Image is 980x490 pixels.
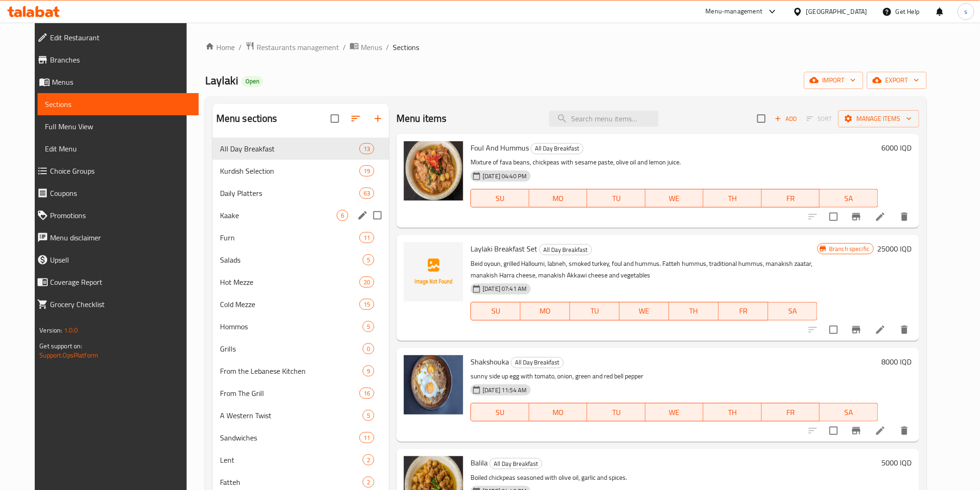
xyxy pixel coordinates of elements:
span: From the Lebanese Kitchen [220,365,363,377]
span: TU [591,406,642,419]
div: Lent2 [213,449,389,471]
span: Daily Platters [220,188,359,199]
span: Manage items [846,113,912,125]
span: Grocery Checklist [50,299,191,310]
span: FR [766,192,817,205]
span: 2 [363,456,374,465]
span: Menus [52,76,191,88]
div: All Day Breakfast [511,357,564,368]
div: A Western Twist5 [213,404,389,427]
span: All Day Breakfast [531,143,583,154]
img: Foul And Hummus [404,141,463,201]
span: [DATE] 11:54 AM [479,386,530,395]
a: Choice Groups [30,160,198,182]
button: delete [893,319,916,341]
span: Salads [220,254,363,265]
span: Furn [220,232,359,243]
div: Sandwiches11 [213,427,389,449]
div: Kaake6edit [213,204,389,226]
span: Sections [45,99,191,110]
div: Kurdish Selection [220,165,359,176]
span: Choice Groups [50,165,191,176]
span: import [811,75,856,86]
div: Kurdish Selection19 [213,160,389,182]
button: Branch-specific-item [845,206,867,228]
span: Hommos [220,321,363,332]
span: Laylaki Breakfast Set [471,242,537,256]
span: SA [772,304,814,318]
button: FR [719,302,768,320]
span: All Day Breakfast [540,245,591,255]
span: Lent [220,454,363,465]
p: Beid oyoun, grilled Halloumi, labneh, smoked turkey, foul and hummus. Fatteh hummus, traditional ... [471,258,817,281]
a: Upsell [30,249,198,271]
div: Cold Mezze15 [213,293,389,315]
span: Grills [220,343,363,354]
button: Add [771,112,801,126]
a: Coupons [30,182,198,204]
div: Grills0 [213,338,389,360]
button: Branch-specific-item [845,420,867,442]
button: Add section [367,107,389,130]
li: / [343,42,346,53]
span: Shakshouka [471,355,509,369]
button: TU [587,189,646,207]
div: All Day Breakfast [490,458,542,469]
button: Manage items [838,110,919,127]
a: Restaurants management [245,41,339,53]
a: Edit Menu [38,138,198,160]
input: search [549,111,659,127]
span: SA [823,406,874,419]
button: TH [704,403,762,421]
span: WE [649,406,700,419]
button: WE [646,189,704,207]
span: SU [475,192,525,205]
button: MO [529,189,588,207]
span: Coupons [50,188,191,199]
div: items [337,210,348,221]
span: 63 [360,189,374,198]
span: Sandwiches [220,432,359,443]
span: Branches [50,54,191,65]
span: Laylaki [205,70,238,91]
div: Hot Mezze [220,276,359,288]
button: SU [471,302,521,320]
span: Select to update [824,207,843,226]
span: 13 [360,144,374,153]
span: 16 [360,389,374,398]
span: TH [673,304,715,318]
span: 5 [363,256,374,264]
span: 15 [360,300,374,309]
span: Select all sections [325,109,345,128]
span: Cold Mezze [220,299,359,310]
span: 0 [363,345,374,353]
span: Get support on: [39,340,82,352]
div: Fatteh [220,477,363,488]
span: A Western Twist [220,410,363,421]
button: delete [893,420,916,442]
button: Branch-specific-item [845,319,867,341]
span: MO [524,304,566,318]
span: Add [773,113,798,124]
div: Menu-management [706,6,763,17]
span: SU [475,304,517,318]
p: Boiled chickpeas seasoned with olive oil, garlic and spices. [471,472,878,484]
span: Upsell [50,254,191,265]
div: items [363,254,374,265]
span: TU [591,192,642,205]
span: SA [823,192,874,205]
span: WE [623,304,666,318]
img: Laylaki Breakfast Set [404,242,463,302]
span: Menus [361,42,382,53]
button: SU [471,189,529,207]
span: Restaurants management [257,42,339,53]
span: WE [649,192,700,205]
div: From The Grill16 [213,382,389,404]
h6: 6000 IQD [882,141,912,154]
button: SA [820,189,878,207]
div: Daily Platters63 [213,182,389,204]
